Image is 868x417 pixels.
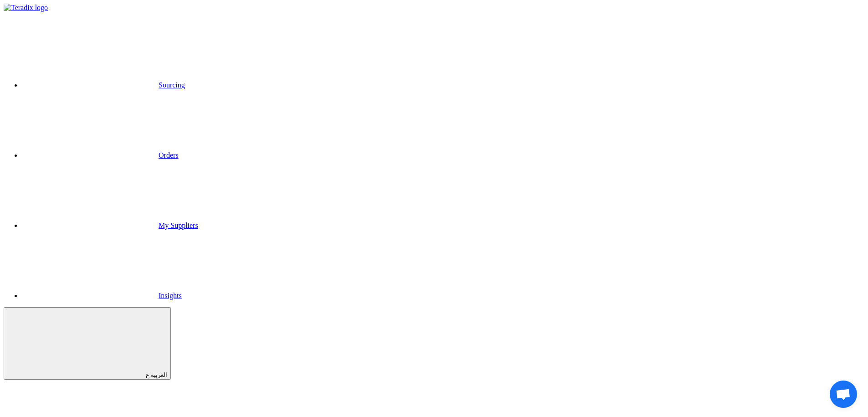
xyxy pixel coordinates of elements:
[830,381,857,408] div: Open chat
[22,221,198,229] a: My Suppliers
[22,81,185,89] a: Sourcing
[146,371,149,378] span: ع
[22,292,182,299] a: Insights
[4,4,48,12] img: Teradix logo
[151,371,167,378] span: العربية
[22,151,179,159] a: Orders
[4,307,171,380] button: العربية ع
